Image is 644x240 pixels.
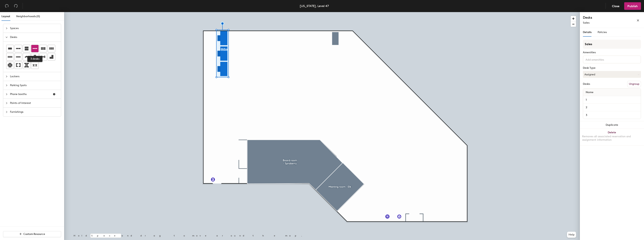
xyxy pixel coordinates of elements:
span: Sales [583,21,589,24]
span: collapsed [5,111,8,113]
span: Name [584,89,595,96]
button: Redo (⌘ + ⇧ + Z) [12,2,20,10]
h4: Desks [583,15,624,20]
span: Layout [2,15,10,18]
div: [US_STATE], Level 47 [300,4,329,8]
span: collapsed [5,93,8,95]
span: Details [583,31,592,34]
button: Duplicate [580,121,644,129]
button: Undo (⌘ + Z) [3,2,11,10]
button: Assigned [583,71,641,78]
input: Unnamed desk [584,97,640,103]
button: Help [567,232,576,238]
div: Amenities [583,51,641,54]
span: Custom Resource [23,232,45,236]
button: Custom Resource [3,231,61,237]
span: Points of Interest [10,99,59,107]
span: Spaces [10,24,59,33]
div: Desk Type [583,66,641,69]
span: Desks [10,33,59,42]
span: Parking Spots [10,81,59,90]
span: Phone booths [10,90,50,99]
span: collapsed [5,102,8,104]
input: Add amenities [585,57,619,62]
span: close [637,19,639,22]
span: collapsed [5,84,8,86]
div: Removes all associated reservation and assignment information [582,135,642,142]
span: Policies [598,31,607,34]
button: Publish [624,2,641,10]
span: expanded [5,36,8,38]
button: DeleteRemoves all associated reservation and assignment information [580,129,644,145]
span: collapsed [5,75,8,78]
span: Neighborhoods (0) [16,15,40,18]
span: Lockers [10,72,59,81]
span: undo [5,4,9,8]
button: 3 desks [31,45,39,52]
button: Close [609,2,623,10]
input: Unnamed desk [584,112,640,118]
span: Furnishings [10,108,59,116]
span: collapsed [5,27,8,29]
span: Publish [627,4,638,8]
span: Close [612,4,619,8]
button: Ungroup [627,81,641,87]
input: Unnamed desk [584,105,640,110]
div: Desks [583,83,590,86]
